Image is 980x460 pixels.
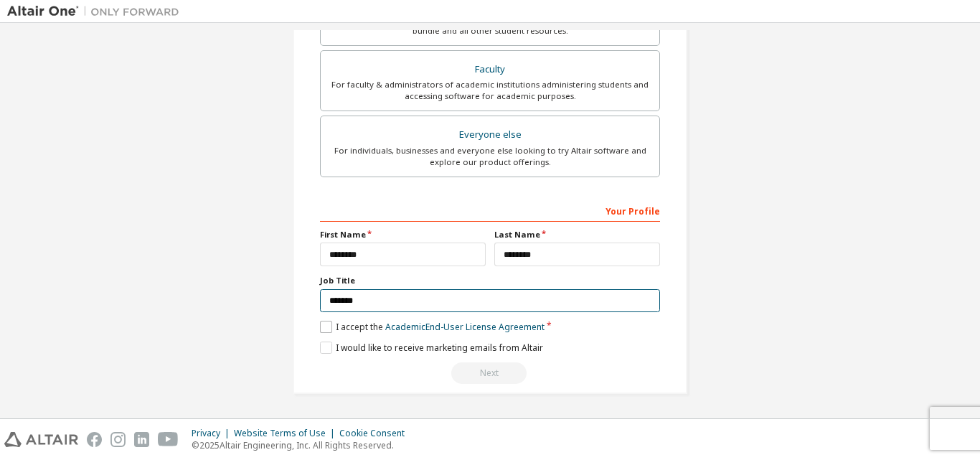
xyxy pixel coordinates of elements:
div: Faculty [329,60,651,80]
div: Cookie Consent [339,428,413,439]
label: Last Name [494,229,660,240]
div: Your Profile [320,199,660,222]
div: Website Terms of Use [234,428,339,439]
a: Academic End-User License Agreement [385,321,545,333]
label: I would like to receive marketing emails from Altair [320,342,543,354]
div: Read and acccept EULA to continue [320,362,660,384]
div: For faculty & administrators of academic institutions administering students and accessing softwa... [329,79,651,102]
label: Job Title [320,275,660,286]
p: © 2025 Altair Engineering, Inc. All Rights Reserved. [192,439,413,451]
img: facebook.svg [87,432,102,447]
img: altair_logo.svg [4,432,78,447]
div: For individuals, businesses and everyone else looking to try Altair software and explore our prod... [329,145,651,168]
img: instagram.svg [110,432,126,447]
div: Everyone else [329,125,651,145]
label: I accept the [320,321,545,333]
label: First Name [320,229,486,240]
img: Altair One [7,4,187,19]
div: Privacy [192,428,234,439]
img: youtube.svg [158,432,179,447]
img: linkedin.svg [134,432,149,447]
